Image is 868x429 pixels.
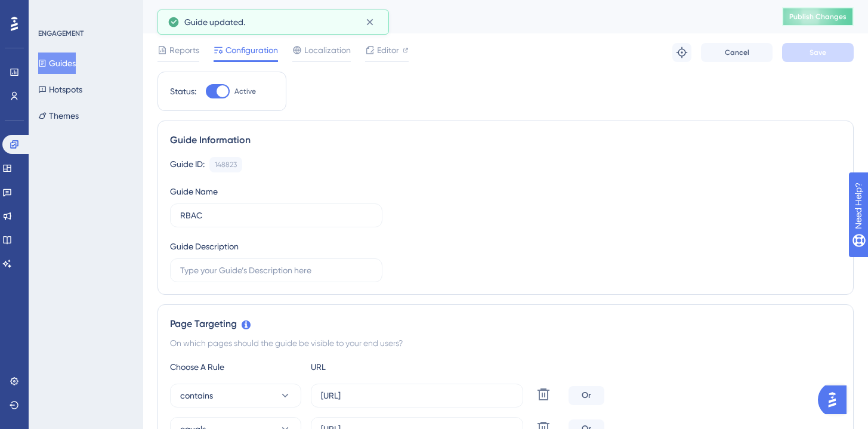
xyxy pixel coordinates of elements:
[170,84,196,98] div: Status:
[38,79,82,100] button: Hotspots
[180,388,213,403] span: contains
[170,157,205,172] div: Guide ID:
[38,53,76,74] button: Guides
[180,264,372,277] input: Type your Guide’s Description here
[38,105,79,126] button: Themes
[170,317,841,331] div: Page Targeting
[234,87,256,96] span: Active
[170,336,841,350] div: On which pages should the guide be visible to your end users?
[157,8,752,25] div: RBAC
[226,43,278,57] span: Configuration
[170,133,841,147] div: Guide Information
[304,43,351,57] span: Localization
[725,48,749,57] span: Cancel
[377,43,399,57] span: Editor
[38,29,84,38] div: ENGAGEMENT
[170,239,239,254] div: Guide Description
[28,3,75,17] span: Need Help?
[311,360,442,374] div: URL
[170,184,218,199] div: Guide Name
[169,43,199,57] span: Reports
[180,209,372,222] input: Type your Guide’s Name here
[215,160,237,169] div: 148823
[810,48,826,57] span: Save
[170,384,301,408] button: contains
[569,386,604,405] div: Or
[789,12,847,21] span: Publish Changes
[321,389,513,402] input: yourwebsite.com/path
[818,382,854,418] iframe: UserGuiding AI Assistant Launcher
[701,43,773,62] button: Cancel
[184,15,245,29] span: Guide updated.
[782,43,854,62] button: Save
[782,7,854,26] button: Publish Changes
[170,360,301,374] div: Choose A Rule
